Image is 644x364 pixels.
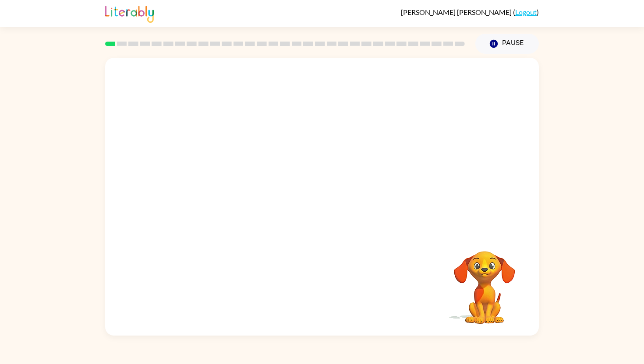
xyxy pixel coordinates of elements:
video: Your browser must support playing .mp4 files to use Literably. Please try using another browser. [441,238,528,325]
a: Logout [515,8,537,16]
div: ( ) [401,8,539,16]
button: Pause [475,34,539,54]
img: Literably [105,3,154,23]
span: [PERSON_NAME] [PERSON_NAME] [401,8,513,16]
